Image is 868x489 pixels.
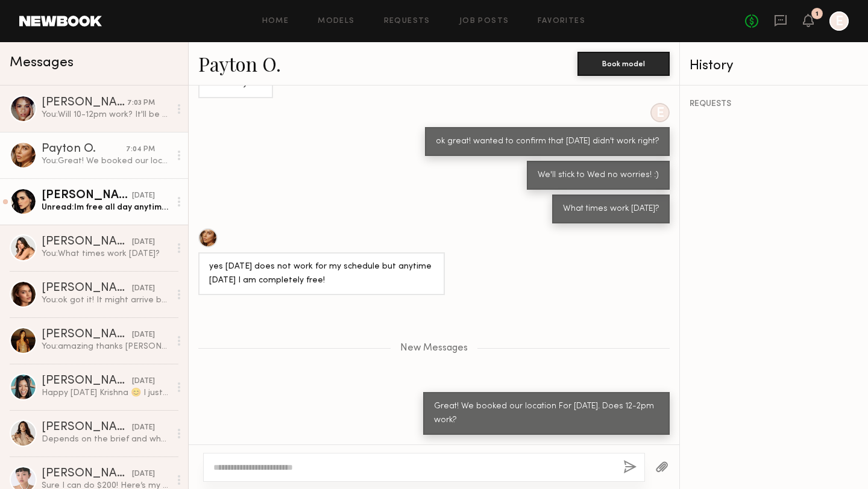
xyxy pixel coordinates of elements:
[132,190,155,202] div: [DATE]
[132,422,155,434] div: [DATE]
[42,387,170,399] div: Happy [DATE] Krishna 😊 I just wanted to check in and see if you had any updates on the shoot next...
[42,294,170,306] div: You: ok got it! It might arrive by this weekend as the product is just getting sent out. It's com...
[42,341,170,352] div: You: amazing thanks [PERSON_NAME]! Will get that shipped to you
[829,11,849,31] a: E
[42,202,170,213] div: Unread: Im free all day anytime works :) how many hours were you guys thinking ?
[132,283,155,294] div: [DATE]
[10,56,74,70] span: Messages
[42,468,132,480] div: [PERSON_NAME]
[459,17,509,25] a: Job Posts
[132,237,155,248] div: [DATE]
[563,202,659,216] div: What times work [DATE]?
[434,400,659,428] div: Great! We booked our location For [DATE]. Does 12-2pm work?
[42,248,170,260] div: You: What times work [DATE]?
[132,376,155,387] div: [DATE]
[690,100,858,108] div: REQUESTS
[538,169,659,182] div: We'll stick to Wed no worries! :)
[42,329,132,341] div: [PERSON_NAME]
[538,17,585,25] a: Favorites
[690,59,858,73] div: History
[262,17,289,25] a: Home
[816,11,819,17] div: 1
[42,282,132,294] div: [PERSON_NAME]
[400,343,468,354] span: New Messages
[42,434,170,445] div: Depends on the brief and what is being asked by typically $450-$500
[127,98,155,109] div: 7:03 PM
[132,469,155,480] div: [DATE]
[198,51,281,76] a: Payton O.
[436,135,659,149] div: ok great! wanted to confirm that [DATE] didn't work right?
[42,375,132,387] div: [PERSON_NAME]
[42,97,127,109] div: [PERSON_NAME]
[209,260,434,288] div: yes [DATE] does not work for my schedule but anytime [DATE] I am completely free!
[42,422,132,434] div: [PERSON_NAME]
[42,190,132,202] div: [PERSON_NAME]
[384,17,430,25] a: Requests
[577,58,670,68] a: Book model
[42,155,170,167] div: You: Great! We booked our location For [DATE]. Does 12-2pm work?
[42,236,132,248] div: [PERSON_NAME]
[42,109,170,120] div: You: Will 10-12pm work? It'll be at a downtown LA studio location :)
[132,329,155,341] div: [DATE]
[126,144,155,155] div: 7:04 PM
[42,143,126,155] div: Payton O.
[318,17,354,25] a: Models
[577,52,670,76] button: Book model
